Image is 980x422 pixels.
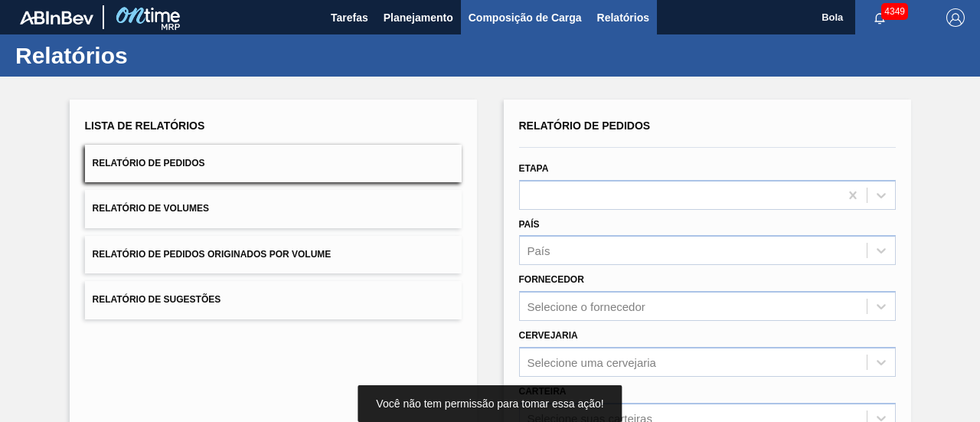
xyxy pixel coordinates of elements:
[85,236,462,273] button: Relatório de Pedidos Originados por Volume
[469,11,582,24] font: Composição de Carga
[331,11,368,24] font: Tarefas
[822,11,843,23] font: Bola
[85,119,205,132] font: Lista de Relatórios
[946,8,965,27] img: Sair
[93,158,205,168] font: Relatório de Pedidos
[519,330,578,341] font: Cervejaria
[519,163,549,174] font: Etapa
[15,43,128,68] font: Relatórios
[85,190,462,227] button: Relatório de Volumes
[855,7,904,28] button: Notificações
[376,397,603,410] font: Você não tem permissão para tomar essa ação!
[85,281,462,319] button: Relatório de Sugestões
[528,244,550,257] font: País
[20,11,93,25] img: TNhmsLtSVTkK8tSr43FrP2fwEKptu5GPRR3wAAAABJRU5ErkJggg==
[528,355,656,368] font: Selecione uma cervejaria
[384,11,453,24] font: Planejamento
[85,145,462,182] button: Relatório de Pedidos
[519,219,540,230] font: País
[597,11,649,24] font: Relatórios
[519,119,651,132] font: Relatório de Pedidos
[93,204,209,214] font: Relatório de Volumes
[528,300,645,313] font: Selecione o fornecedor
[93,249,332,260] font: Relatório de Pedidos Originados por Volume
[884,6,905,17] font: 4349
[519,274,584,285] font: Fornecedor
[93,295,221,306] font: Relatório de Sugestões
